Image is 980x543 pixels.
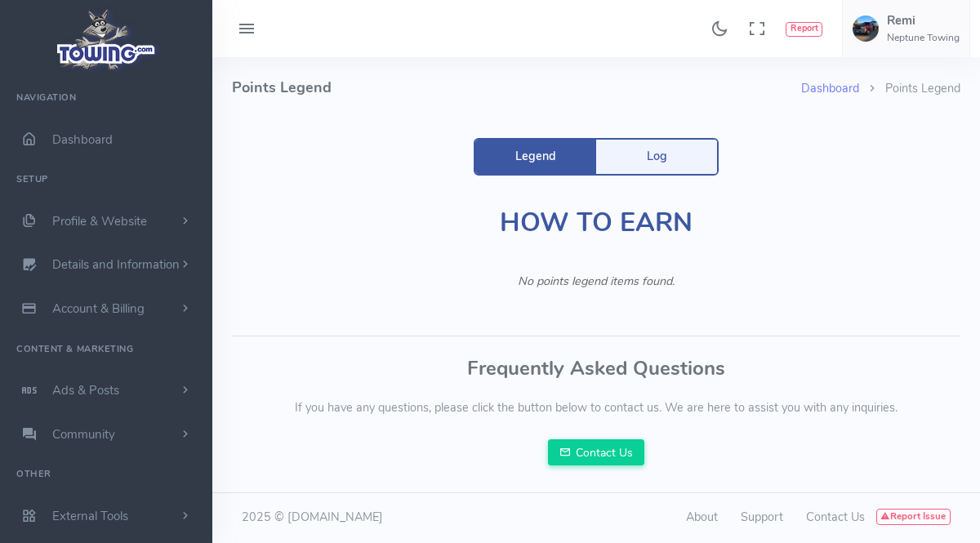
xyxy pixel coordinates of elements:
[887,14,960,27] h5: Remi
[876,509,951,525] button: Report Issue
[232,57,801,118] h4: Points Legend
[286,208,906,237] h1: How To Earn
[52,300,145,317] span: Account & Billing
[52,131,113,148] span: Dashboard
[286,273,906,291] div: No points legend items found.
[801,80,859,96] a: Dashboard
[806,509,865,525] a: Contact Us
[853,16,879,42] img: user-image
[859,80,960,98] li: Points Legend
[596,140,717,174] a: Log
[475,140,596,174] a: Legend
[232,509,596,527] div: 2025 © [DOMAIN_NAME]
[52,213,147,229] span: Profile & Website
[52,382,119,398] span: Ads & Posts
[232,358,960,379] h3: Frequently Asked Questions
[741,509,783,525] a: Support
[887,33,960,43] h6: Neptune Towing
[548,439,644,465] a: Contact Us
[232,399,960,417] p: If you have any questions, please click the button below to contact us. We are here to assist you...
[52,257,180,274] span: Details and Information
[51,5,162,74] img: logo
[686,509,718,525] a: About
[786,22,822,37] button: Report
[52,508,128,524] span: External Tools
[52,426,115,443] span: Community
